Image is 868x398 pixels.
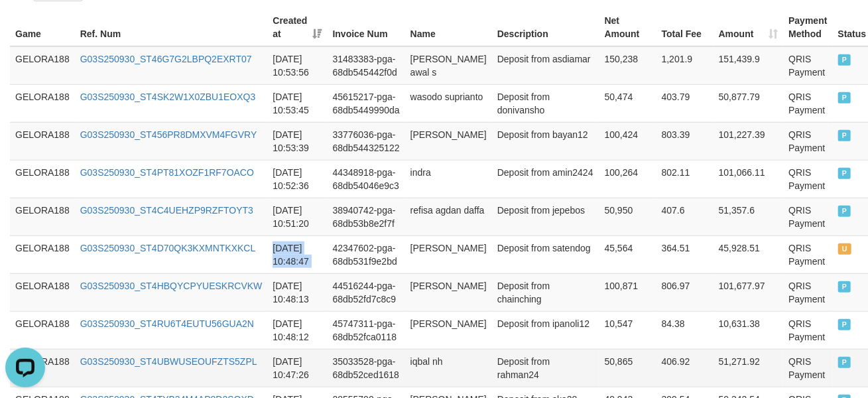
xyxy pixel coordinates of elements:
td: 50,950 [599,198,656,235]
span: PAID [838,357,851,368]
td: QRIS Payment [783,235,832,273]
td: 802.11 [656,160,713,198]
td: QRIS Payment [783,84,832,122]
td: [DATE] 10:52:36 [267,160,327,198]
td: 31483383-pga-68db545442f0d [328,46,405,85]
td: 150,238 [599,46,656,85]
td: Deposit from bayan12 [492,122,599,160]
a: G03S250930_ST4PT81XOZF1RF7OACO [80,167,254,178]
td: 51,357.6 [713,198,784,235]
td: 42347602-pga-68db531f9e2bd [328,235,405,273]
span: PAID [838,92,851,103]
td: Deposit from ipanoli12 [492,311,599,349]
td: Deposit from jepebos [492,198,599,235]
td: QRIS Payment [783,46,832,85]
th: Game [10,9,75,46]
td: [DATE] 10:53:45 [267,84,327,122]
td: [DATE] 10:47:26 [267,349,327,387]
td: QRIS Payment [783,198,832,235]
th: Ref. Num [75,9,268,46]
a: G03S250930_ST4RU6T4EUTU56GUA2N [80,318,254,329]
button: Open LiveChat chat widget [5,5,45,45]
td: QRIS Payment [783,160,832,198]
td: refisa agdan daffa [405,198,492,235]
td: 10,547 [599,311,656,349]
a: G03S250930_ST4UBWUSEOUFZTS5ZPL [80,356,257,367]
td: GELORA188 [10,122,75,160]
td: GELORA188 [10,84,75,122]
td: 151,439.9 [713,46,784,85]
td: 44516244-pga-68db52fd7c8c9 [328,273,405,311]
a: G03S250930_ST46G7G2LBPQ2EXRT07 [80,54,252,64]
td: [DATE] 10:48:47 [267,235,327,273]
td: iqbal nh [405,349,492,387]
td: Deposit from donivansho [492,84,599,122]
span: PAID [838,281,851,293]
td: Deposit from amin2424 [492,160,599,198]
td: 403.79 [656,84,713,122]
td: [DATE] 10:51:20 [267,198,327,235]
td: 101,227.39 [713,122,784,160]
td: GELORA188 [10,198,75,235]
td: GELORA188 [10,273,75,311]
td: Deposit from rahman24 [492,349,599,387]
td: QRIS Payment [783,349,832,387]
td: 1,201.9 [656,46,713,85]
td: [PERSON_NAME] [405,235,492,273]
td: 50,865 [599,349,656,387]
td: [DATE] 10:48:13 [267,273,327,311]
th: Created at: activate to sort column ascending [267,9,327,46]
td: [PERSON_NAME] [405,122,492,160]
td: [DATE] 10:53:56 [267,46,327,85]
span: UNPAID [838,243,851,255]
td: 364.51 [656,235,713,273]
td: 33776036-pga-68db544325122 [328,122,405,160]
th: Net Amount [599,9,656,46]
td: [PERSON_NAME] [405,273,492,311]
td: 407.6 [656,198,713,235]
span: PAID [838,206,851,217]
a: G03S250930_ST456PR8DMXVM4FGVRY [80,129,257,140]
th: Invoice Num [328,9,405,46]
td: GELORA188 [10,235,75,273]
td: 35033528-pga-68db52ced1618 [328,349,405,387]
td: 45,564 [599,235,656,273]
th: Name [405,9,492,46]
td: 51,271.92 [713,349,784,387]
td: 44348918-pga-68db54046e9c3 [328,160,405,198]
td: GELORA188 [10,46,75,85]
td: 100,871 [599,273,656,311]
td: 38940742-pga-68db53b8e2f7f [328,198,405,235]
td: GELORA188 [10,311,75,349]
a: G03S250930_ST4SK2W1X0ZBU1EOXQ3 [80,92,256,102]
td: QRIS Payment [783,273,832,311]
a: G03S250930_ST4HBQYCPYUESKRCVKW [80,281,263,291]
td: 806.97 [656,273,713,311]
td: 50,877.79 [713,84,784,122]
td: 100,424 [599,122,656,160]
td: 10,631.38 [713,311,784,349]
td: GELORA188 [10,160,75,198]
td: 50,474 [599,84,656,122]
td: [DATE] 10:53:39 [267,122,327,160]
td: 406.92 [656,349,713,387]
th: Amount: activate to sort column ascending [713,9,784,46]
td: Deposit from asdiamar [492,46,599,85]
td: 45615217-pga-68db5449990da [328,84,405,122]
td: QRIS Payment [783,122,832,160]
td: Deposit from chainching [492,273,599,311]
td: [DATE] 10:48:12 [267,311,327,349]
td: 45747311-pga-68db52fca0118 [328,311,405,349]
td: 45,928.51 [713,235,784,273]
td: indra [405,160,492,198]
td: 101,066.11 [713,160,784,198]
td: 84.38 [656,311,713,349]
td: 101,677.97 [713,273,784,311]
a: G03S250930_ST4D70QK3KXMNTKXKCL [80,243,256,253]
a: G03S250930_ST4C4UEHZP9RZFTOYT3 [80,205,253,216]
th: Total Fee [656,9,713,46]
span: PAID [838,54,851,66]
span: PAID [838,168,851,179]
td: 803.39 [656,122,713,160]
span: PAID [838,130,851,141]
